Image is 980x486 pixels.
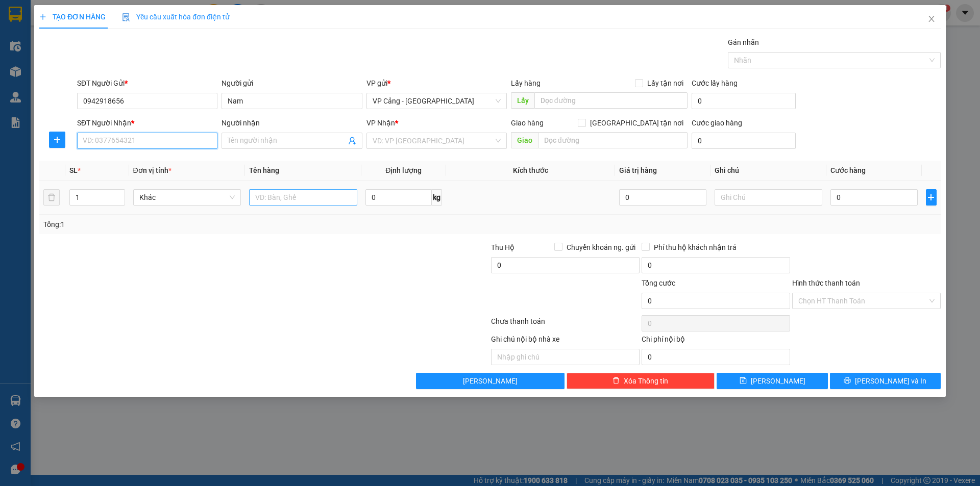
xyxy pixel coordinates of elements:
span: Lấy hàng [511,79,541,87]
div: Chi phí nội bộ [642,334,790,349]
span: Yêu cầu xuất hóa đơn điện tử [122,13,230,21]
span: plus [50,136,65,144]
button: delete [43,189,60,206]
strong: PHIẾU GỬI HÀNG [50,32,102,54]
span: Tổng cước [642,279,675,287]
span: Thu Hộ [491,243,514,251]
span: Lấy tận nơi [643,78,688,89]
span: Định lượng [385,166,422,174]
span: VP Cảng - Hà Nội [373,93,501,109]
label: Gán nhãn [728,38,759,46]
span: Chuyển khoản ng. gửi [562,242,640,253]
span: kg [432,189,442,206]
span: [GEOGRAPHIC_DATA] tận nơi [586,117,688,129]
button: deleteXóa Thông tin [567,373,715,389]
input: Cước lấy hàng [692,93,796,109]
input: Dọc đường [538,132,688,148]
label: Hình thức thanh toán [792,279,860,287]
div: VP gửi [366,78,507,89]
div: Chưa thanh toán [490,316,641,334]
span: Đơn vị tính [133,166,171,174]
span: plus [926,193,936,201]
input: VD: Bàn, Ghế [249,189,357,206]
span: close [927,15,936,23]
img: icon [122,13,130,21]
strong: VIỆT HIẾU LOGISTIC [51,8,101,30]
span: Cước hàng [830,166,866,174]
span: [PERSON_NAME] [751,375,805,387]
button: [PERSON_NAME] [416,373,565,389]
input: Nhập ghi chú [491,349,640,365]
span: printer [844,377,851,385]
div: Người gửi [222,78,362,89]
button: plus [926,189,937,206]
span: Phí thu hộ khách nhận trả [650,242,741,253]
label: Cước lấy hàng [692,79,738,87]
input: Dọc đường [534,92,688,109]
strong: TĐ chuyển phát: [48,56,92,72]
input: 0 [619,189,706,206]
span: Khác [139,190,235,205]
span: [PERSON_NAME] và In [855,375,926,387]
span: save [740,377,747,385]
div: Ghi chú nội bộ nhà xe [491,334,640,349]
span: Giá trị hàng [619,166,657,174]
div: Tổng: 1 [43,219,378,230]
input: Ghi Chú [715,189,823,206]
span: Kích thước [513,166,548,174]
span: delete [612,377,620,385]
span: LC0709250203 [107,49,167,60]
span: Xóa Thông tin [624,375,668,387]
div: Người nhận [222,117,362,129]
th: Ghi chú [710,161,827,181]
span: SL [69,166,78,174]
button: save[PERSON_NAME] [717,373,827,389]
span: [PERSON_NAME] [463,375,518,387]
span: Giao [511,132,538,148]
span: user-add [348,137,356,145]
span: plus [39,13,46,20]
input: Cước giao hàng [692,133,796,149]
span: VP Nhận [366,119,395,127]
label: Cước giao hàng [692,119,742,127]
span: TẠO ĐƠN HÀNG [39,13,106,21]
span: Tên hàng [249,166,279,174]
button: Close [917,5,946,34]
img: logo [5,26,44,65]
button: printer[PERSON_NAME] và In [830,373,941,389]
strong: 02143888555, 0243777888 [59,64,103,80]
span: Lấy [511,92,534,109]
button: plus [49,132,65,148]
div: SĐT Người Gửi [77,78,217,89]
span: Giao hàng [511,119,544,127]
div: SĐT Người Nhận [77,117,217,129]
